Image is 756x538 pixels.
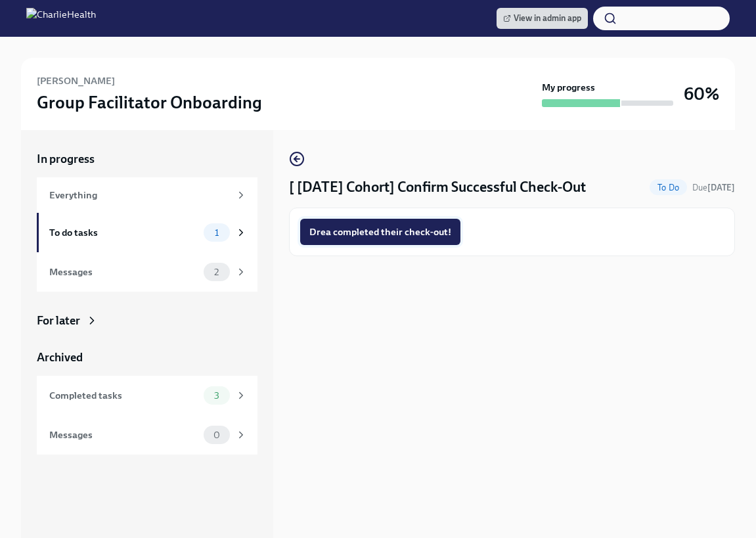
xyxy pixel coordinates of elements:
[49,428,198,442] div: Messages
[309,225,451,238] span: Drea completed their check-out!
[300,219,460,245] button: Drea completed their check-out!
[37,91,262,114] h3: Group Facilitator Onboarding
[37,252,257,292] a: Messages2
[26,8,96,29] img: CharlieHealth
[692,181,735,194] span: September 6th, 2025 09:00
[37,415,257,455] a: Messages0
[37,74,115,88] h6: [PERSON_NAME]
[49,388,198,403] div: Completed tasks
[650,183,687,192] span: To Do
[49,225,198,240] div: To do tasks
[206,430,228,440] span: 0
[542,81,595,94] strong: My progress
[707,183,735,192] strong: [DATE]
[289,177,586,197] h4: [ [DATE] Cohort] Confirm Successful Check-Out
[37,313,80,328] div: For later
[37,349,257,365] a: Archived
[207,228,227,238] span: 1
[37,151,257,167] a: In progress
[684,82,719,106] h3: 60%
[503,12,581,25] span: View in admin app
[206,267,227,277] span: 2
[497,8,588,29] a: View in admin app
[49,188,230,202] div: Everything
[37,213,257,252] a: To do tasks1
[37,313,257,328] a: For later
[206,391,227,401] span: 3
[49,265,198,279] div: Messages
[692,183,735,192] span: Due
[37,177,257,213] a: Everything
[37,376,257,415] a: Completed tasks3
